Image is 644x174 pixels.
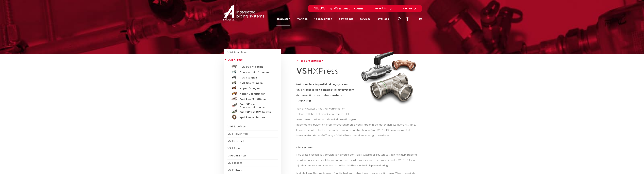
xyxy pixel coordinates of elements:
[296,152,420,168] p: Het press-systeem is voorzien van diverse controles, waardoor fouten tot een minimum beperkt word...
[297,12,308,25] a: markten
[240,103,273,109] h5: SudoXPress Staalverzinkt buizen
[240,116,273,119] h5: Sprinkler ML buizen
[296,146,420,149] p: slim systeem
[227,109,278,114] a: SudoXPress RVS buizen
[240,82,273,85] h5: RVS Gas fittingen
[313,7,364,10] span: NIEUW: myIPS is beschikbaar
[403,7,417,10] a: sluiten
[339,12,353,25] a: downloads
[240,65,273,69] h5: RVS 304 fittingen
[296,106,357,122] p: Van drinkwater-, gas-, verwarmings- en solarinstallaties tot sprinklersystemen. Het assortiment b...
[227,140,244,142] a: VSH Shurjoint
[296,122,420,138] p: appendages, buizen en pressgereedschap en is verkrijgbaar in de materialen staalverzinkt, RVS, ko...
[227,154,246,157] a: VSH UltraPress
[314,12,332,25] a: toepassingen
[296,60,298,62] img: chevron-right.svg
[374,7,392,10] a: meer info
[227,59,243,61] span: VSH XPress
[296,67,313,75] strong: VSH
[240,71,273,74] h5: Staalverzinkt fittingen
[227,101,278,109] a: SudoXPress Staalverzinkt buizen
[227,162,242,164] a: VSH Tectite
[227,169,245,171] a: VSH UltraLine
[227,147,241,150] a: VSH Super
[227,69,278,74] a: Staalverzinkt fittingen
[403,7,412,10] span: sluiten
[360,12,371,25] a: services
[227,51,248,54] a: VSH SmartPress
[227,114,278,120] a: Sprinkler ML buizen
[276,12,389,25] nav: Menu
[227,96,278,101] a: Sprinkler ML fittingen
[276,12,290,25] a: producten
[296,82,357,103] h5: Het complete M-profiel leidingsysteem VSH XPress is een compleet leidingsysteem dat geschikt is v...
[227,64,278,69] a: RVS 304 fittingen
[240,111,273,114] h5: SudoXPress RVS buizen
[240,92,273,96] h5: Koper Gas fittingen
[227,85,278,91] a: Koper fittingen
[227,74,278,80] a: RVS fittingen
[227,91,278,96] a: Koper Gas fittingen
[296,59,357,63] a: alle productlijnen
[377,12,389,25] a: over ons
[240,76,273,79] h5: RVS fittingen
[240,87,273,90] h5: Koper fittingen
[296,65,357,78] h1: XPress
[227,80,278,85] a: RVS Gas fittingen
[227,125,247,128] a: VSH SudoPress
[299,60,323,62] span: alle productlijnen
[240,98,273,101] h5: Sprinkler ML fittingen
[374,7,387,10] span: meer info
[227,133,249,135] a: VSH PowerPress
